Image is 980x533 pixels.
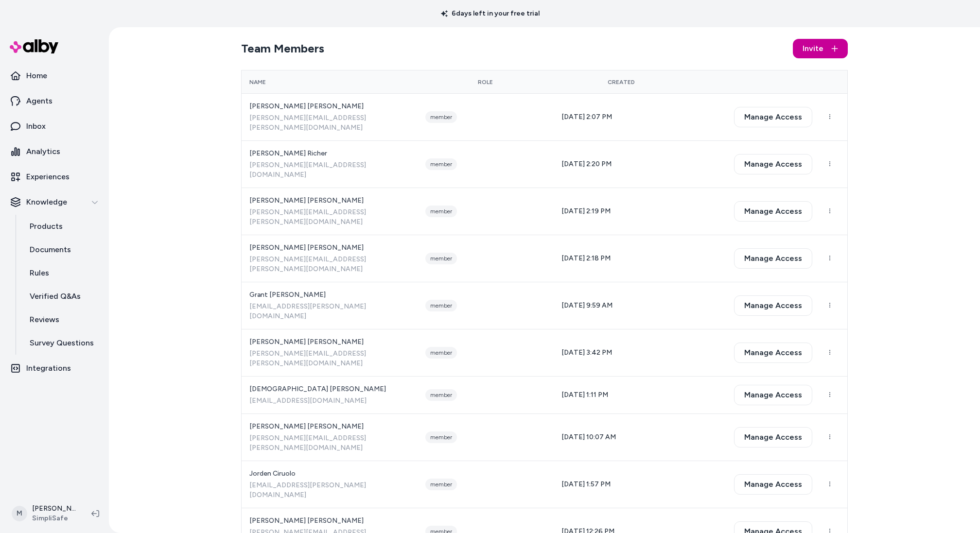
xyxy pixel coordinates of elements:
a: Integrations [4,357,105,380]
p: Products [30,221,63,232]
span: [DATE] 9:59 AM [561,301,612,309]
span: [DATE] 2:18 PM [561,254,611,262]
div: member [425,300,457,311]
a: Reviews [20,308,105,331]
span: [PERSON_NAME] [PERSON_NAME] [249,337,410,347]
button: Knowledge [4,190,105,214]
span: [DATE] 1:57 PM [561,480,611,488]
p: Documents [30,244,71,256]
span: [PERSON_NAME][EMAIL_ADDRESS][PERSON_NAME][DOMAIN_NAME] [249,349,410,368]
p: Knowledge [26,196,67,208]
div: member [425,389,457,401]
span: [EMAIL_ADDRESS][PERSON_NAME][DOMAIN_NAME] [249,481,410,500]
span: [PERSON_NAME] [PERSON_NAME] [249,196,410,206]
p: [PERSON_NAME] [32,504,76,514]
p: Integrations [26,362,71,374]
a: Home [4,64,105,87]
div: member [425,253,457,264]
p: 6 days left in your free trial [435,9,545,18]
button: Manage Access [734,343,812,363]
a: Survey Questions [20,331,105,355]
div: member [425,111,457,123]
img: alby Logo [10,39,58,53]
p: Survey Questions [30,337,94,349]
p: Home [26,70,47,82]
button: Manage Access [734,154,812,174]
span: [DATE] 1:11 PM [561,391,608,399]
div: member [425,158,457,170]
a: Verified Q&As [20,285,105,308]
span: [PERSON_NAME] [PERSON_NAME] [249,102,410,111]
a: Rules [20,261,105,285]
div: Role [425,78,546,86]
span: [DATE] 3:42 PM [561,348,612,357]
a: Analytics [4,140,105,163]
span: [PERSON_NAME][EMAIL_ADDRESS][PERSON_NAME][DOMAIN_NAME] [249,113,410,133]
a: Products [20,215,105,238]
span: [EMAIL_ADDRESS][DOMAIN_NAME] [249,396,410,406]
span: [PERSON_NAME][EMAIL_ADDRESS][DOMAIN_NAME] [249,160,410,180]
span: Invite [803,43,823,54]
span: [PERSON_NAME][EMAIL_ADDRESS][PERSON_NAME][DOMAIN_NAME] [249,207,410,227]
div: Created [561,78,682,86]
span: [DATE] 2:19 PM [561,207,611,215]
span: [PERSON_NAME][EMAIL_ADDRESS][PERSON_NAME][DOMAIN_NAME] [249,255,410,274]
a: Agents [4,89,105,113]
span: SimpliSafe [32,514,76,523]
a: Experiences [4,165,105,189]
p: Reviews [30,314,59,326]
span: [PERSON_NAME] Richer [249,149,410,158]
div: member [425,206,457,217]
p: Rules [30,267,49,279]
p: Experiences [26,171,70,183]
span: [PERSON_NAME] [PERSON_NAME] [249,243,410,253]
span: [PERSON_NAME] [PERSON_NAME] [249,422,410,431]
button: Invite [793,39,848,58]
p: Verified Q&As [30,291,81,302]
span: Grant [PERSON_NAME] [249,290,410,300]
span: [PERSON_NAME][EMAIL_ADDRESS][PERSON_NAME][DOMAIN_NAME] [249,433,410,453]
div: member [425,479,457,490]
a: Documents [20,238,105,261]
button: Manage Access [734,385,812,405]
button: M[PERSON_NAME]SimpliSafe [6,498,84,529]
div: member [425,347,457,359]
span: Jorden Ciruolo [249,469,410,479]
span: [PERSON_NAME] [PERSON_NAME] [249,516,410,526]
p: Agents [26,95,52,107]
p: Inbox [26,120,46,132]
a: Inbox [4,115,105,138]
span: [EMAIL_ADDRESS][PERSON_NAME][DOMAIN_NAME] [249,302,410,321]
div: Name [249,78,410,86]
button: Manage Access [734,248,812,269]
button: Manage Access [734,201,812,222]
span: M [12,506,27,521]
button: Manage Access [734,474,812,495]
span: [DATE] 10:07 AM [561,433,616,441]
button: Manage Access [734,427,812,447]
span: [DATE] 2:07 PM [561,113,612,121]
div: member [425,431,457,443]
p: Analytics [26,146,60,157]
h2: Team Members [241,41,324,56]
button: Manage Access [734,295,812,316]
span: [DEMOGRAPHIC_DATA] [PERSON_NAME] [249,384,410,394]
button: Manage Access [734,107,812,127]
span: [DATE] 2:20 PM [561,160,612,168]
